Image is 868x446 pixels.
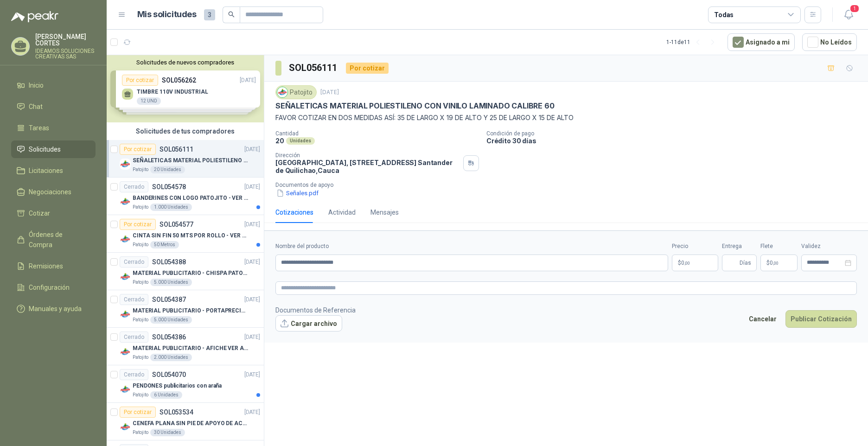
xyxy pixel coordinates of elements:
[29,166,63,176] span: Licitaciones
[160,146,193,153] p: SOL056111
[133,306,248,315] p: MATERIAL PUBLICITARIO - PORTAPRECIOS VER ADJUNTO
[150,391,182,399] div: 6 Unidades
[152,371,186,378] p: SOL054070
[766,260,770,266] span: $
[133,429,148,436] p: Patojito
[11,257,96,275] a: Remisiones
[244,183,260,191] p: [DATE]
[120,271,131,282] img: Company Logo
[120,384,131,395] img: Company Logo
[133,204,148,211] p: Patojito
[244,258,260,267] p: [DATE]
[120,181,148,192] div: Cerrado
[120,309,131,320] img: Company Logo
[11,226,96,254] a: Órdenes de Compra
[275,242,668,251] label: Nombre del producto
[275,152,460,159] p: Dirección
[160,221,193,228] p: SOL054577
[760,255,798,271] p: $ 0,00
[785,310,857,328] button: Publicar Cotización
[152,296,186,303] p: SOL054387
[320,88,339,97] p: [DATE]
[152,184,186,190] p: SOL054578
[29,261,63,271] span: Remisiones
[11,183,96,201] a: Negociaciones
[120,234,131,245] img: Company Logo
[107,403,264,440] a: Por cotizarSOL053534[DATE] Company LogoCENEFA PLANA SIN PIE DE APOYO DE ACUERDO A LA IMAGEN ADJUN...
[773,261,779,266] span: ,00
[684,261,690,266] span: ,00
[849,4,860,13] span: 1
[275,305,356,315] p: Documentos de Referencia
[244,333,260,342] p: [DATE]
[150,316,192,324] div: 5.000 Unidades
[275,137,284,145] p: 20
[133,166,148,173] p: Patojito
[275,207,313,217] div: Cotizaciones
[244,408,260,417] p: [DATE]
[133,241,148,248] p: Patojito
[289,61,338,75] h3: SOL056111
[244,220,260,229] p: [DATE]
[150,241,179,248] div: 50 Metros
[160,409,193,415] p: SOL053534
[370,207,399,217] div: Mensajes
[133,156,248,165] p: SEÑALETICAS MATERIAL POLIESTILENO CON VINILO LAMINADO CALIBRE 60
[11,204,96,222] a: Cotizar
[120,421,131,433] img: Company Logo
[133,391,148,399] p: Patojito
[107,55,264,122] div: Solicitudes de nuevos compradoresPor cotizarSOL056262[DATE] TIMBRE 110V INDUSTRIAL12 UNDPor cotiz...
[120,144,156,155] div: Por cotizar
[133,316,148,324] p: Patojito
[120,407,156,418] div: Por cotizar
[29,80,44,90] span: Inicio
[346,63,389,74] div: Por cotizar
[11,279,96,296] a: Configuración
[11,98,96,115] a: Chat
[328,207,356,217] div: Actividad
[802,33,857,51] button: No Leídos
[672,255,718,271] p: $0,00
[152,334,186,340] p: SOL054386
[150,429,185,436] div: 30 Unidades
[107,253,264,290] a: CerradoSOL054388[DATE] Company LogoMATERIAL PUBLICITARIO - CHISPA PATOJITO VER ADJUNTOPatojito5.0...
[133,231,248,240] p: CINTA SIN FIN 50 MTS POR ROLLO - VER DOC ADJUNTO
[107,140,264,178] a: Por cotizarSOL056111[DATE] Company LogoSEÑALETICAS MATERIAL POLIESTILENO CON VINILO LAMINADO CALI...
[133,419,248,428] p: CENEFA PLANA SIN PIE DE APOYO DE ACUERDO A LA IMAGEN ADJUNTA
[286,137,315,145] div: Unidades
[120,196,131,207] img: Company Logo
[120,346,131,357] img: Company Logo
[120,369,148,380] div: Cerrado
[35,33,96,46] p: [PERSON_NAME] CORTES
[275,159,460,174] p: [GEOGRAPHIC_DATA], [STREET_ADDRESS] Santander de Quilichao , Cauca
[486,137,864,145] p: Crédito 30 días
[137,8,197,21] h1: Mis solicitudes
[275,188,319,198] button: Señales.pdf
[107,290,264,328] a: CerradoSOL054387[DATE] Company LogoMATERIAL PUBLICITARIO - PORTAPRECIOS VER ADJUNTOPatojito5.000 ...
[11,162,96,179] a: Licitaciones
[150,354,192,361] div: 2.000 Unidades
[244,145,260,154] p: [DATE]
[29,282,70,293] span: Configuración
[110,59,260,66] button: Solicitudes de nuevos compradores
[29,304,82,314] span: Manuales y ayuda
[133,194,248,203] p: BANDERINES CON LOGO PATOJITO - VER DOC ADJUNTO
[666,35,720,50] div: 1 - 11 de 11
[11,11,58,22] img: Logo peakr
[107,328,264,365] a: CerradoSOL054386[DATE] Company LogoMATERIAL PUBLICITARIO - AFICHE VER ADJUNTOPatojito2.000 Unidades
[133,382,222,390] p: PENDONES publicitarios con araña
[120,159,131,170] img: Company Logo
[275,315,342,332] button: Cargar archivo
[120,331,148,343] div: Cerrado
[228,11,235,18] span: search
[681,260,690,266] span: 0
[11,76,96,94] a: Inicio
[728,33,795,51] button: Asignado a mi
[744,310,782,328] button: Cancelar
[722,242,757,251] label: Entrega
[150,166,185,173] div: 20 Unidades
[107,215,264,253] a: Por cotizarSOL054577[DATE] Company LogoCINTA SIN FIN 50 MTS POR ROLLO - VER DOC ADJUNTOPatojito50...
[107,365,264,403] a: CerradoSOL054070[DATE] Company LogoPENDONES publicitarios con arañaPatojito6 Unidades
[150,204,192,211] div: 1.000 Unidades
[133,279,148,286] p: Patojito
